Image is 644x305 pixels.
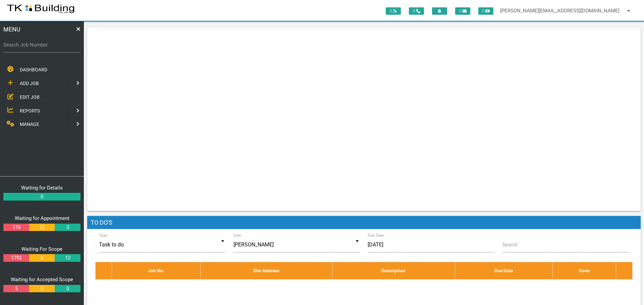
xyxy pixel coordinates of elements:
[87,216,641,229] h1: To Do's
[478,7,493,15] span: 0
[332,262,455,279] th: Description
[3,224,29,231] a: 176
[502,241,518,249] label: Search
[29,254,55,262] a: 5
[3,25,20,34] span: MENU
[409,7,424,15] span: 0
[386,7,401,15] span: 0
[21,185,63,191] a: Waiting for Details
[455,262,552,279] th: Due Date
[3,193,80,201] a: 0
[201,262,332,279] th: Site Address
[29,224,55,231] a: 12
[20,81,39,86] span: ADD JOB
[3,41,80,49] label: Search Job Number
[552,262,616,279] th: Done
[233,232,242,238] label: User
[7,3,75,14] img: s3file
[455,7,470,15] span: 0
[368,232,384,238] label: Due Date
[55,285,80,293] a: 0
[3,285,29,293] a: 5
[20,108,40,113] span: REPORTS
[55,224,80,231] a: 3
[20,122,39,127] span: MANAGE
[55,254,80,262] a: 12
[112,262,201,279] th: Job No.
[11,277,73,283] a: Waiting for Accepted Scope
[20,67,47,72] span: DASHBOARD
[21,246,62,252] a: Waiting For Scope
[99,232,107,238] label: Type
[15,215,69,221] a: Waiting for Appointment
[29,285,55,293] a: 0
[3,254,29,262] a: 1792
[20,94,40,99] span: EDIT JOB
